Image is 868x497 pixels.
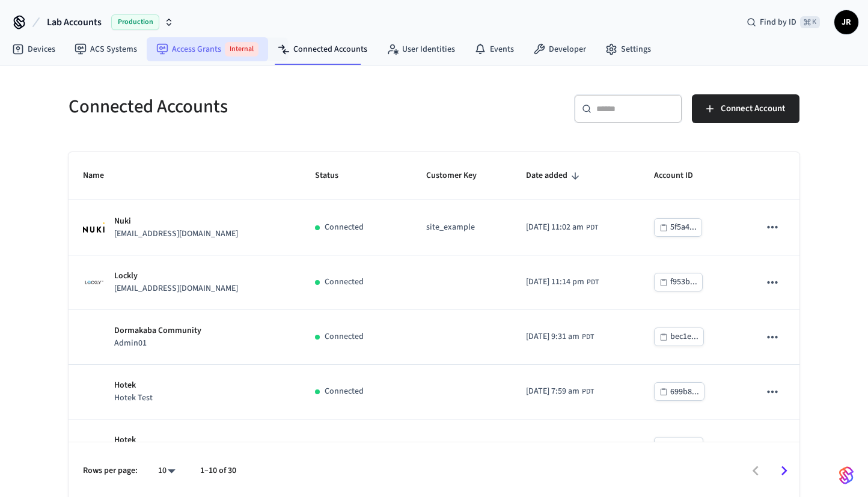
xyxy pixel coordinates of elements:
span: PDT [586,222,598,233]
p: Lockly [114,270,238,282]
a: Access GrantsInternal [147,37,268,61]
span: Name [83,166,120,185]
button: f953b... [654,273,703,291]
span: ⌘ K [800,16,820,28]
p: site_example [426,221,498,234]
span: [DATE] 7:59 am [526,385,579,398]
p: [EMAIL_ADDRESS][DOMAIN_NAME] [114,282,238,295]
a: Settings [596,38,661,60]
div: America/Los_Angeles [526,331,594,343]
p: Hotek [114,379,153,392]
div: bec1e... [670,329,698,344]
div: 699b8... [670,385,699,400]
span: JR [836,11,857,33]
span: [DATE] 11:14 pm [526,276,584,288]
img: Lockly Logo, Square [83,277,105,288]
span: PDT [582,386,594,397]
img: Nuki Logo, Square [83,222,105,232]
p: Connected [325,440,364,453]
a: ACS Systems [65,38,147,60]
p: Hotek Test [114,392,153,404]
div: America/Los_Angeles [526,440,594,453]
div: 5f5a4... [670,220,697,235]
p: Connected [325,276,364,288]
span: Date added [526,166,583,185]
p: 1–10 of 30 [200,465,236,477]
p: Connected [325,221,364,234]
a: Devices [2,38,65,60]
span: Connect Account [721,101,785,117]
span: Production [111,14,159,30]
div: Find by ID⌘ K [737,11,830,33]
button: bec1e... [654,328,704,346]
img: SeamLogoGradient.69752ec5.svg [839,466,854,485]
a: Events [465,38,524,60]
div: America/Los_Angeles [526,221,598,234]
div: 10 [152,462,181,480]
span: Find by ID [760,16,796,28]
th: Customer Key [412,152,512,200]
p: Rows per page: [83,465,138,477]
div: f953b... [670,275,697,290]
div: America/Los_Angeles [526,276,599,288]
span: Internal [225,42,258,56]
button: 699b8... [654,382,704,401]
div: 69c94... [670,439,698,454]
a: Connected Accounts [268,38,377,60]
button: Go to next page [770,457,798,485]
span: Account ID [654,166,709,185]
p: [EMAIL_ADDRESS][DOMAIN_NAME] [114,228,238,240]
span: PDT [582,332,594,343]
p: Connected [325,385,364,398]
button: Connect Account [692,94,799,123]
div: America/Los_Angeles [526,385,594,398]
span: Status [315,166,354,185]
p: Dormakaba Community [114,325,201,337]
span: [DATE] 11:02 am [526,221,584,234]
button: 5f5a4... [654,218,702,237]
a: Developer [524,38,596,60]
button: JR [834,10,858,34]
a: User Identities [377,38,465,60]
p: Admin01 [114,337,201,350]
button: 69c94... [654,437,703,456]
p: Connected [325,331,364,343]
span: PDT [587,277,599,288]
span: [DATE] 2:42 pm [526,440,580,453]
span: Lab Accounts [47,15,102,29]
h5: Connected Accounts [69,94,427,119]
p: Hotek [114,434,145,447]
p: Nuki [114,215,238,228]
span: [DATE] 9:31 am [526,331,579,343]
